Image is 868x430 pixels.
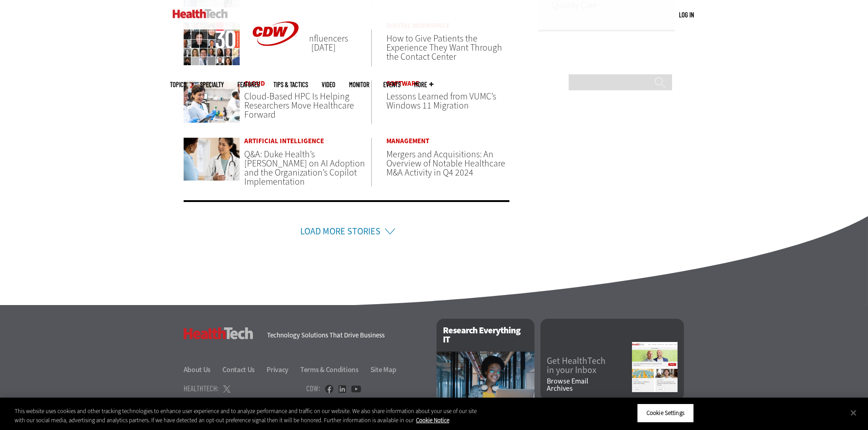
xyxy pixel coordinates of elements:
img: Home [173,9,228,18]
a: Events [383,81,401,88]
a: Get HealthTechin your Inbox [547,357,632,375]
span: More [414,81,433,88]
img: Medical research in lab [184,80,240,123]
button: Cookie Settings [637,404,694,423]
div: This website uses cookies and other tracking technologies to enhance user experience and to analy... [15,407,478,425]
span: Topics [170,81,186,88]
h3: HealthTech [184,327,253,339]
div: User menu [679,10,694,20]
a: Mergers and Acquisitions: An Overview of Notable Healthcare M&A Activity in Q4 2024 [386,148,505,179]
h4: CDW: [306,384,320,392]
a: Management [386,138,514,145]
h4: Technology Solutions That Drive Business [267,332,425,339]
a: Contact Us [222,365,265,374]
a: CDW [241,60,310,70]
img: newsletter screenshot [632,342,678,392]
a: MonITor [349,81,370,88]
a: Features [237,81,260,88]
a: Artificial Intelligence [244,138,371,145]
a: Browse EmailArchives [547,378,632,392]
a: Terms & Conditions [300,365,369,374]
img: doctor gives a patient her full attention [184,138,240,181]
button: Close [843,403,863,423]
a: Software [386,80,514,87]
a: Site Map [370,365,396,374]
a: Video [322,81,335,88]
a: Cloud-Based HPC Is Helping Researchers Move Healthcare Forward [244,90,354,121]
h4: HealthTech: [184,384,219,392]
a: Tips & Tactics [273,81,308,88]
a: More information about your privacy [416,416,449,424]
a: Lessons Learned from VUMC’s Windows 11 Migration [386,90,496,112]
a: Privacy [267,365,299,374]
a: About Us [184,365,221,374]
a: Log in [679,10,694,19]
span: Specialty [200,81,224,88]
a: Q&A: Duke Health’s [PERSON_NAME] on AI Adoption and the Organization’s Copilot Implementation [244,148,365,188]
h2: Research Everything IT [437,319,534,352]
a: Load More Stories [300,225,380,238]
